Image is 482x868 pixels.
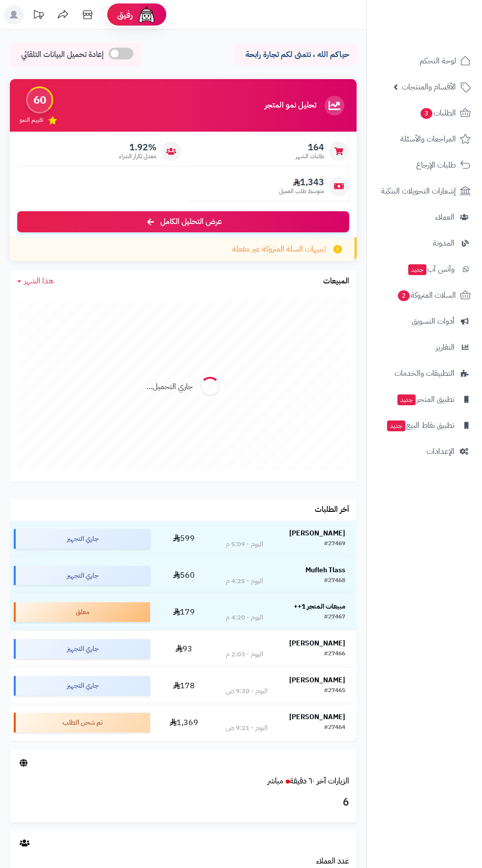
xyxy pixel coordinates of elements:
div: جاري التجهيز [14,566,150,586]
td: 178 [154,668,214,704]
td: 560 [154,558,214,594]
a: لوحة التحكم [373,49,476,73]
div: #27464 [324,723,345,733]
div: جاري التحميل... [147,381,193,392]
h3: المبيعات [323,277,349,286]
div: #27465 [324,686,345,696]
span: المراجعات والأسئلة [400,132,456,146]
span: رفيق [117,9,133,21]
a: التطبيقات والخدمات [373,362,476,385]
strong: [PERSON_NAME] [289,638,345,648]
a: عدد العملاء [316,855,349,867]
div: #27466 [324,649,345,659]
span: الإعدادات [426,445,454,458]
strong: [PERSON_NAME] [289,712,345,722]
span: معدل تكرار الشراء [119,152,156,161]
a: تطبيق المتجرجديد [373,388,476,411]
span: جديد [397,394,416,405]
td: 93 [154,631,214,667]
span: إشعارات التحويلات البنكية [381,184,456,198]
p: حياكم الله ، نتمنى لكم تجارة رابحة [241,49,349,60]
a: العملاء [373,205,476,229]
span: طلبات الشهر [296,152,324,161]
span: العملاء [435,210,454,224]
span: تنبيهات السلة المتروكة غير مفعلة [232,244,326,255]
a: التقارير [373,336,476,359]
div: اليوم - 4:25 م [226,576,263,586]
span: المدونة [433,236,454,250]
h3: 6 [17,794,349,811]
span: السلات المتروكة [397,288,456,302]
div: اليوم - 4:20 م [226,613,263,622]
span: وآتس آب [407,262,454,276]
a: تطبيق نقاط البيعجديد [373,414,476,437]
div: جاري التجهيز [14,529,150,549]
span: متوسط طلب العميل [279,187,324,196]
span: لوحة التحكم [420,54,456,68]
td: 179 [154,594,214,630]
div: تم شحن الطلب [14,713,150,732]
strong: مبيعات المتجر 1++ [294,601,345,612]
span: إعادة تحميل البيانات التلقائي [21,49,104,60]
a: هذا الشهر [17,276,54,287]
td: 599 [154,521,214,557]
h3: آخر الطلبات [315,505,349,514]
span: هذا الشهر [24,275,54,287]
a: المراجعات والأسئلة [373,127,476,151]
span: 2 [398,290,410,301]
div: #27468 [324,576,345,586]
span: الطلبات [420,106,456,120]
span: التقارير [436,340,454,354]
span: تطبيق نقاط البيع [386,419,454,432]
span: عرض التحليل الكامل [160,216,222,227]
a: أدوات التسويق [373,309,476,333]
div: جاري التجهيز [14,676,150,696]
td: 1,369 [154,704,214,741]
a: الإعدادات [373,440,476,463]
div: اليوم - 9:21 ص [226,723,268,733]
span: جديد [408,264,426,275]
a: عرض التحليل الكامل [17,211,349,232]
span: طلبات الإرجاع [416,158,456,172]
span: أدوات التسويق [412,314,454,328]
a: تحديثات المنصة [26,5,51,27]
a: وآتس آبجديد [373,257,476,281]
strong: Mufleh Tlass [305,565,345,575]
span: 1,343 [279,177,324,188]
strong: [PERSON_NAME] [289,675,345,685]
small: مباشر [268,775,283,787]
span: تطبيق المتجر [396,392,454,406]
a: إشعارات التحويلات البنكية [373,179,476,203]
a: الطلبات3 [373,101,476,125]
a: المدونة [373,231,476,255]
div: اليوم - 2:03 م [226,649,263,659]
h3: تحليل نمو المتجر [265,101,316,110]
span: جديد [387,420,405,431]
span: 164 [296,142,324,153]
span: التطبيقات والخدمات [394,366,454,380]
img: ai-face.png [137,5,156,25]
span: 3 [421,108,432,119]
div: #27467 [324,613,345,622]
a: طلبات الإرجاع [373,153,476,177]
strong: [PERSON_NAME] [289,528,345,538]
a: السلات المتروكة2 [373,283,476,307]
div: اليوم - 5:09 م [226,539,263,549]
a: الزيارات آخر ٦٠ دقيقةمباشر [268,775,349,787]
span: تقييم النمو [20,116,43,124]
div: معلق [14,602,150,622]
div: #27469 [324,539,345,549]
div: جاري التجهيز [14,639,150,659]
span: 1.92% [119,142,156,153]
span: الأقسام والمنتجات [402,80,456,94]
div: اليوم - 9:30 ص [226,686,268,696]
